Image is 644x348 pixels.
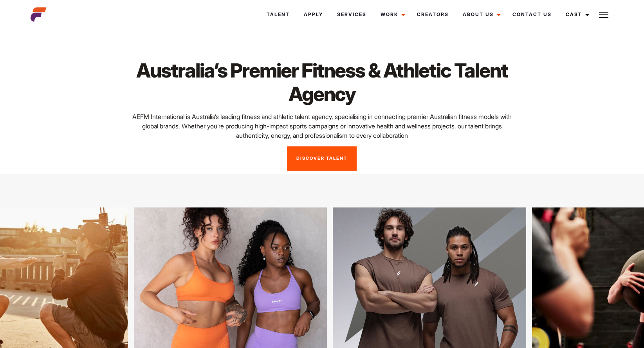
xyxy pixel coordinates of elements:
a: Work [373,4,410,25]
a: Contact Us [505,4,559,25]
a: Services [330,4,373,25]
a: Cast [559,4,594,25]
a: Discover Talent [287,146,357,171]
a: Talent [260,4,297,25]
img: Burger icon [599,10,608,20]
h1: Australia’s Premier Fitness & Athletic Talent Agency [129,59,515,106]
a: Apply [297,4,330,25]
img: cropped-aefm-brand-fav-22-square.png [31,7,46,22]
p: AEFM International is Australia’s leading fitness and athletic talent agency, specialising in con... [129,112,515,140]
a: About Us [456,4,505,25]
a: Creators [410,4,456,25]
